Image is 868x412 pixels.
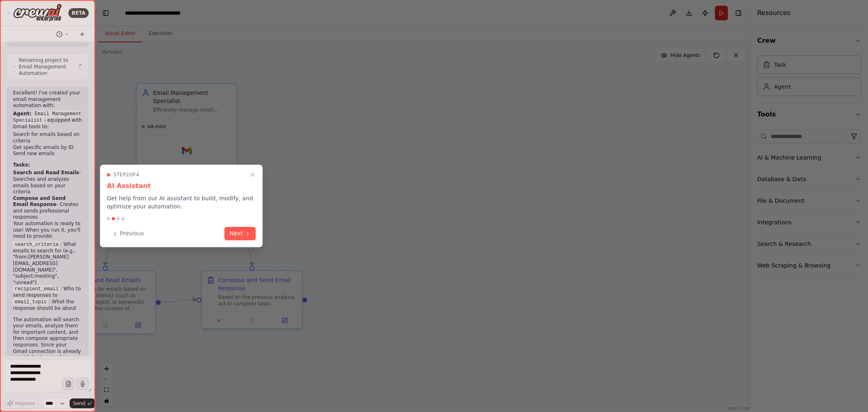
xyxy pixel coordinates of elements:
[100,7,112,19] button: Hide left sidebar
[107,194,256,210] p: Get help from our AI assistant to build, modify, and optimize your automation.
[248,170,258,180] button: Close walkthrough
[225,227,256,240] button: Next
[107,181,256,191] h3: AI Assistant
[114,171,140,178] span: Step 2 of 4
[107,227,149,240] button: Previous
